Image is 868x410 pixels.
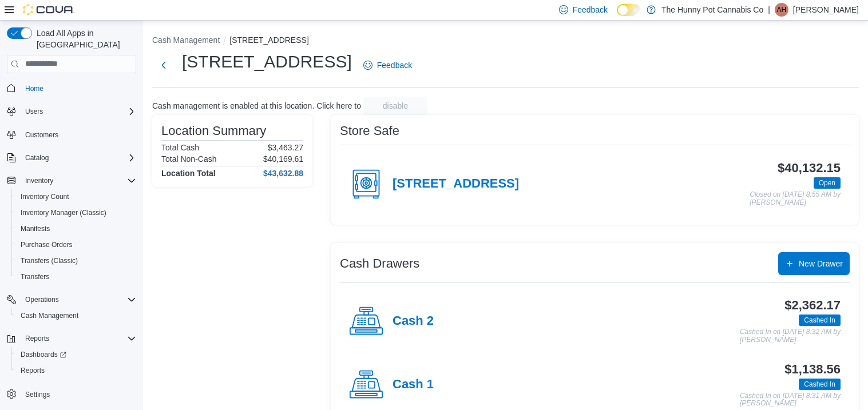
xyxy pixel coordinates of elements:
[25,107,43,116] span: Users
[21,332,54,345] button: Reports
[11,253,141,269] button: Transfers (Classic)
[784,298,841,312] h3: $2,362.17
[793,3,859,17] p: [PERSON_NAME]
[152,35,220,45] button: Cash Management
[21,128,136,142] span: Customers
[11,221,141,237] button: Manifests
[2,385,141,402] button: Settings
[814,177,841,189] span: Open
[11,363,141,379] button: Reports
[383,100,408,112] span: disable
[740,392,841,408] p: Cashed In on [DATE] 8:31 AM by [PERSON_NAME]
[21,311,78,320] span: Cash Management
[16,364,136,377] span: Reports
[804,315,835,325] span: Cashed In
[573,4,608,15] span: Feedback
[229,35,308,45] button: [STREET_ADDRESS]
[363,97,427,115] button: disable
[2,150,141,166] button: Catalog
[21,128,63,142] a: Customers
[21,174,136,188] span: Inventory
[182,50,352,73] h1: [STREET_ADDRESS]
[21,350,66,359] span: Dashboards
[16,364,49,377] a: Reports
[393,177,519,192] h4: [STREET_ADDRESS]
[16,309,83,323] a: Cash Management
[617,4,641,16] input: Dark Mode
[393,377,434,392] h4: Cash 1
[21,240,73,249] span: Purchase Orders
[21,81,136,95] span: Home
[16,270,136,284] span: Transfers
[161,169,216,178] h4: Location Total
[340,124,399,138] h3: Store Safe
[777,3,787,17] span: AH
[16,254,82,268] a: Transfers (Classic)
[16,309,136,323] span: Cash Management
[11,189,141,205] button: Inventory Count
[21,151,53,165] button: Catalog
[161,143,199,152] h6: Total Cash
[16,270,54,284] a: Transfers
[16,206,136,220] span: Inventory Manager (Classic)
[263,169,303,178] h4: $43,632.88
[152,101,361,110] p: Cash management is enabled at this location. Click here to
[25,130,58,140] span: Customers
[23,4,74,15] img: Cova
[819,178,835,188] span: Open
[2,104,141,120] button: Users
[11,347,141,363] a: Dashboards
[25,295,59,304] span: Operations
[778,252,850,275] button: New Drawer
[152,54,175,77] button: Next
[21,82,48,95] a: Home
[21,105,136,118] span: Users
[16,222,136,236] span: Manifests
[21,332,136,345] span: Reports
[21,387,136,401] span: Settings
[21,293,64,306] button: Operations
[11,237,141,253] button: Purchase Orders
[16,238,77,252] a: Purchase Orders
[263,154,303,164] p: $40,169.61
[21,224,50,233] span: Manifests
[16,190,136,204] span: Inventory Count
[784,363,841,376] h3: $1,138.56
[661,3,763,17] p: The Hunny Pot Cannabis Co
[25,176,53,185] span: Inventory
[617,16,617,17] span: Dark Mode
[21,256,78,265] span: Transfers (Classic)
[21,192,69,201] span: Inventory Count
[2,331,141,347] button: Reports
[11,205,141,221] button: Inventory Manager (Classic)
[359,54,417,77] a: Feedback
[21,293,136,306] span: Operations
[161,154,217,164] h6: Total Non-Cash
[21,272,49,281] span: Transfers
[21,105,47,118] button: Users
[25,334,49,343] span: Reports
[740,328,841,344] p: Cashed In on [DATE] 8:32 AM by [PERSON_NAME]
[152,34,859,48] nav: An example of EuiBreadcrumbs
[16,348,71,361] a: Dashboards
[2,173,141,189] button: Inventory
[16,206,111,220] a: Inventory Manager (Classic)
[2,126,141,143] button: Customers
[16,254,136,268] span: Transfers (Classic)
[16,222,54,236] a: Manifests
[2,292,141,308] button: Operations
[21,174,58,188] button: Inventory
[21,388,54,401] a: Settings
[778,161,841,175] h3: $40,132.15
[16,190,74,204] a: Inventory Count
[799,258,843,269] span: New Drawer
[11,308,141,324] button: Cash Management
[25,390,50,399] span: Settings
[768,3,770,17] p: |
[25,84,43,93] span: Home
[21,208,106,217] span: Inventory Manager (Classic)
[775,3,788,17] div: Amy Hall
[377,59,412,71] span: Feedback
[268,143,303,152] p: $3,463.27
[11,269,141,285] button: Transfers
